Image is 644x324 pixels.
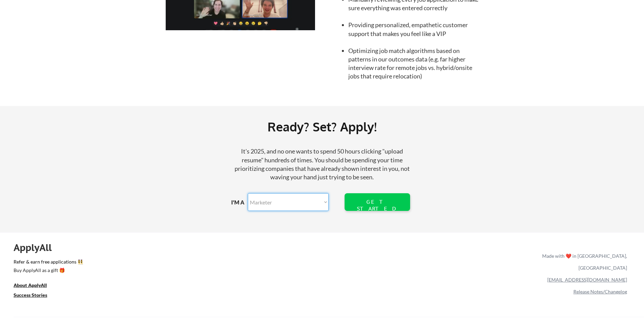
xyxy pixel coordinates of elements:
[95,117,549,137] div: Ready? Set? Apply!
[14,291,56,300] a: Success Stories
[14,259,400,267] a: Refer & earn free applications 👯‍♀️
[14,282,56,290] a: About ApplyAll
[14,242,59,253] div: ApplyAll
[348,47,480,81] li: Optimizing job match algorithms based on patterns in our outcomes data (e.g. far higher interview...
[232,147,413,181] div: It's 2025, and no one wants to spend 50 hours clicking "upload resume" hundreds of times. You sho...
[14,267,81,275] a: Buy ApplyAll as a gift 🎁
[539,250,627,274] div: Made with ❤️ in [GEOGRAPHIC_DATA], [GEOGRAPHIC_DATA]
[573,289,627,294] a: Release Notes/Changelog
[547,277,627,283] a: [EMAIL_ADDRESS][DOMAIN_NAME]
[348,21,480,38] li: Providing personalized, empathetic customer support that makes you feel like a VIP
[14,268,81,273] div: Buy ApplyAll as a gift 🎁
[14,292,47,298] u: Success Stories
[231,199,250,206] div: I'M A
[14,282,47,288] u: About ApplyAll
[355,199,399,212] div: GET STARTED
